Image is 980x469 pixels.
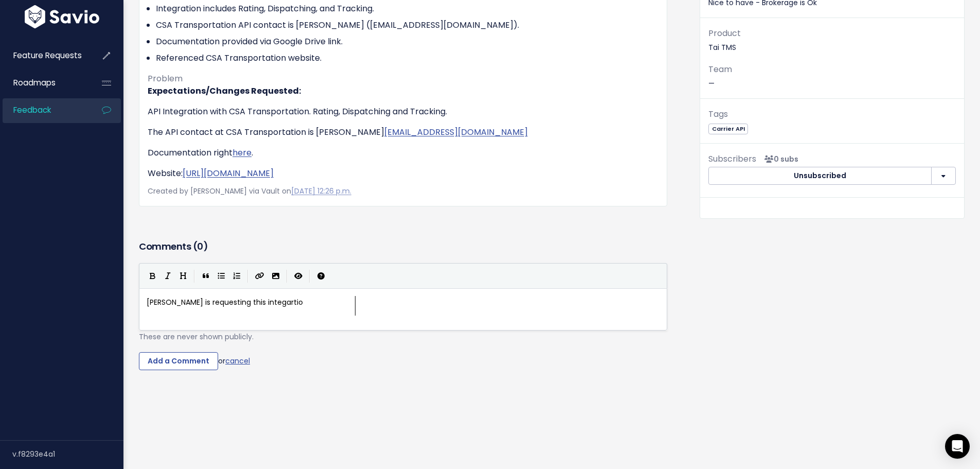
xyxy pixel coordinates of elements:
[708,124,748,134] span: Carrier API
[213,268,229,284] button: Generic List
[12,441,123,467] div: v.f8293e4a1
[183,167,274,179] a: [URL][DOMAIN_NAME]
[148,126,658,138] p: The API contact at CSA Transportation is [PERSON_NAME]
[13,77,56,88] span: Roadmaps
[760,154,798,164] span: <p><strong>Subscribers</strong><br><br> No subscribers yet<br> </p>
[945,434,970,459] div: Open Intercom Messenger
[156,3,658,15] li: Integration includes Rating, Dispatching, and Tracking.
[148,106,658,118] p: API Integration with CSA Transportation. Rating, Dispatching and Tracking.
[252,268,268,284] button: Create Link
[139,352,667,371] div: or
[22,5,102,28] img: logo-white.9d6f32f41409.svg
[225,355,250,366] a: cancel
[194,270,195,283] i: |
[175,268,191,284] button: Heading
[139,352,218,371] input: Add a Comment
[148,73,183,84] span: Problem
[708,108,728,120] span: Tags
[198,268,213,284] button: Quote
[156,19,658,31] li: CSA Transportation API contact is [PERSON_NAME] ([EMAIL_ADDRESS][DOMAIN_NAME]).
[156,52,658,64] li: Referenced CSA Transportation website.
[3,71,85,95] a: Roadmaps
[156,36,658,48] li: Documentation provided via Google Drive link.
[233,147,252,159] a: here
[287,270,288,283] i: |
[708,153,756,165] span: Subscribers
[13,105,51,115] span: Feedback
[309,270,310,283] i: |
[708,123,748,133] a: Carrier API
[708,62,956,90] p: —
[247,270,248,283] i: |
[229,268,244,284] button: Numbered List
[313,268,329,284] button: Markdown Guide
[13,50,82,61] span: Feature Requests
[148,85,301,97] strong: Expectations/Changes Requested:
[708,26,956,54] p: Tai TMS
[3,44,85,67] a: Feature Requests
[139,239,667,254] h3: Comments ( )
[3,98,85,122] a: Feedback
[197,240,203,253] span: 0
[148,167,658,180] p: Website:
[268,268,283,284] button: Import an image
[384,126,528,138] a: [EMAIL_ADDRESS][DOMAIN_NAME]
[148,147,658,159] p: Documentation right .
[291,186,351,196] a: [DATE] 12:26 p.m.
[145,268,160,284] button: Bold
[148,186,351,196] span: Created by [PERSON_NAME] via Vault on
[291,268,306,284] button: Toggle Preview
[708,167,932,185] button: Unsubscribed
[139,332,254,342] span: These are never shown publicly.
[708,63,732,75] span: Team
[147,297,303,307] span: [PERSON_NAME] is requesting this integartio
[708,27,741,39] span: Product
[160,268,175,284] button: Italic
